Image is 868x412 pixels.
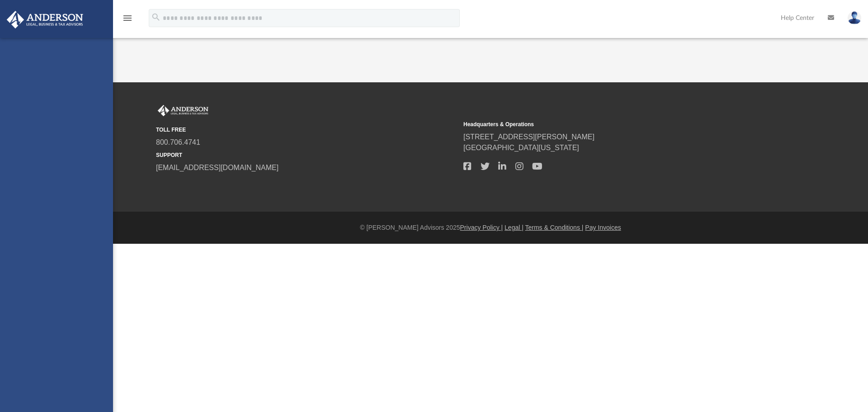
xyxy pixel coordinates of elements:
i: menu [122,13,133,24]
small: Headquarters & Operations [463,120,764,128]
a: [STREET_ADDRESS][PERSON_NAME] [463,133,594,141]
small: SUPPORT [156,151,457,159]
a: 800.706.4741 [156,138,200,146]
a: Pay Invoices [585,224,621,231]
a: Legal | [505,224,524,231]
a: [GEOGRAPHIC_DATA][US_STATE] [463,144,579,152]
a: Terms & Conditions | [525,224,584,231]
img: User Pic [848,11,861,24]
a: Privacy Policy | [460,224,503,231]
a: [EMAIL_ADDRESS][DOMAIN_NAME] [156,164,278,171]
i: search [151,12,161,22]
div: © [PERSON_NAME] Advisors 2025 [113,223,868,232]
img: Anderson Advisors Platinum Portal [156,105,210,117]
a: menu [122,17,133,24]
img: Anderson Advisors Platinum Portal [4,11,86,28]
small: TOLL FREE [156,126,457,134]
